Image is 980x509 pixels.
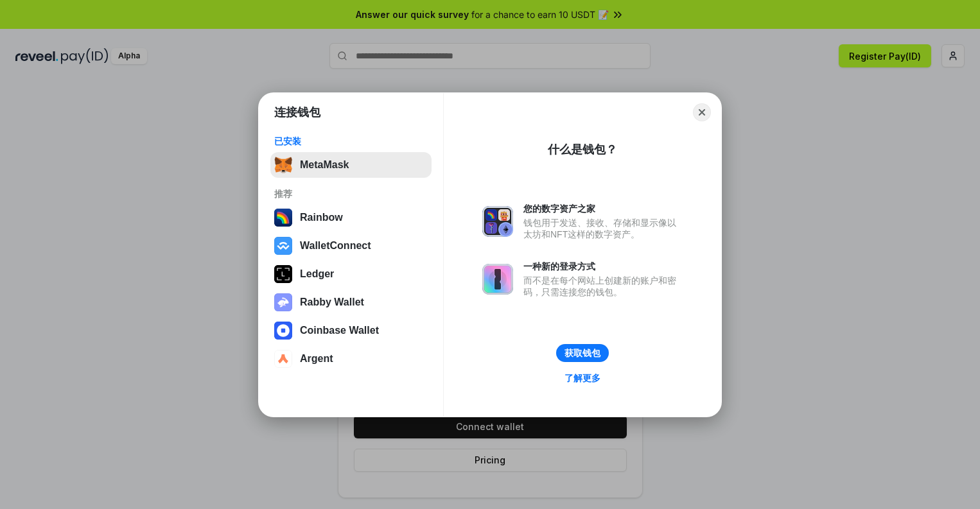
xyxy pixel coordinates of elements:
button: Ledger [270,261,432,287]
div: Argent [300,353,333,365]
button: 获取钱包 [556,344,609,362]
button: Rabby Wallet [270,289,432,315]
img: svg+xml,%3Csvg%20xmlns%3D%22http%3A%2F%2Fwww.w3.org%2F2000%2Fsvg%22%20fill%3D%22none%22%20viewBox... [274,293,292,311]
img: svg+xml,%3Csvg%20width%3D%22120%22%20height%3D%22120%22%20viewBox%3D%220%200%20120%20120%22%20fil... [274,209,292,227]
img: svg+xml,%3Csvg%20xmlns%3D%22http%3A%2F%2Fwww.w3.org%2F2000%2Fsvg%22%20fill%3D%22none%22%20viewBox... [482,264,513,295]
div: 获取钱包 [564,347,600,359]
button: MetaMask [270,152,432,178]
img: svg+xml,%3Csvg%20width%3D%2228%22%20height%3D%2228%22%20viewBox%3D%220%200%2028%2028%22%20fill%3D... [274,350,292,368]
div: Ledger [300,268,334,280]
a: 了解更多 [557,370,608,386]
div: WalletConnect [300,240,371,252]
img: svg+xml,%3Csvg%20xmlns%3D%22http%3A%2F%2Fwww.w3.org%2F2000%2Fsvg%22%20width%3D%2228%22%20height%3... [274,265,292,283]
div: 您的数字资产之家 [523,203,683,214]
button: Close [693,103,711,121]
button: Argent [270,346,432,372]
button: Rainbow [270,205,432,230]
div: Rainbow [300,212,343,223]
div: MetaMask [300,159,349,171]
div: Coinbase Wallet [300,325,379,336]
div: 已安装 [274,135,428,147]
button: Coinbase Wallet [270,318,432,343]
button: WalletConnect [270,233,432,259]
div: 而不是在每个网站上创建新的账户和密码，只需连接您的钱包。 [523,275,683,298]
img: svg+xml,%3Csvg%20width%3D%2228%22%20height%3D%2228%22%20viewBox%3D%220%200%2028%2028%22%20fill%3D... [274,237,292,255]
div: Rabby Wallet [300,297,364,308]
div: 钱包用于发送、接收、存储和显示像以太坊和NFT这样的数字资产。 [523,217,683,240]
div: 了解更多 [564,372,600,384]
img: svg+xml,%3Csvg%20fill%3D%22none%22%20height%3D%2233%22%20viewBox%3D%220%200%2035%2033%22%20width%... [274,156,292,174]
div: 一种新的登录方式 [523,261,683,272]
img: svg+xml,%3Csvg%20xmlns%3D%22http%3A%2F%2Fwww.w3.org%2F2000%2Fsvg%22%20fill%3D%22none%22%20viewBox... [482,206,513,237]
div: 什么是钱包？ [548,142,617,157]
div: 推荐 [274,188,428,200]
img: svg+xml,%3Csvg%20width%3D%2228%22%20height%3D%2228%22%20viewBox%3D%220%200%2028%2028%22%20fill%3D... [274,322,292,340]
h1: 连接钱包 [274,105,320,120]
